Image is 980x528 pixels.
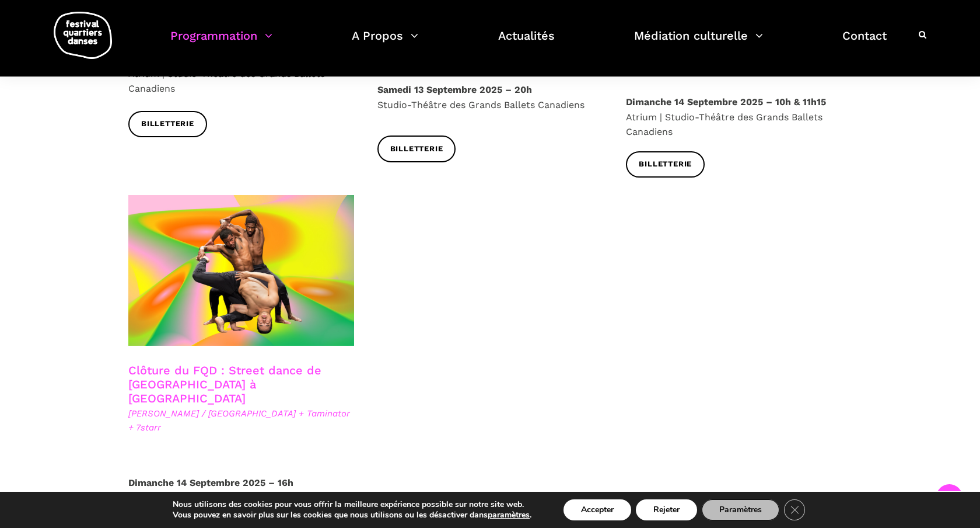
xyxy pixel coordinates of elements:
[352,26,418,60] a: A Propos
[128,477,293,488] strong: Dimanche 14 Septembre 2025 – 16h
[563,499,631,520] button: Accepter
[128,475,354,505] p: Studio-Théâtre des Grands Ballets Canadiens
[54,12,112,59] img: logo-fqd-med
[488,510,530,520] button: paramètres
[377,84,532,95] strong: Samedi 13 Septembre 2025 – 20h
[173,499,531,510] p: Nous utilisons des cookies pour vous offrir la meilleure expérience possible sur notre site web.
[128,407,354,435] span: [PERSON_NAME] / [GEOGRAPHIC_DATA] + Taminator + 7starr
[128,111,207,137] a: Billetterie
[626,95,852,140] p: Atrium | Studio-Théâtre des Grands Ballets Canadiens
[377,82,603,112] p: Studio-Théâtre des Grands Ballets Canadiens
[377,136,456,162] a: Billetterie
[626,151,705,178] a: Billetterie
[173,510,531,520] p: Vous pouvez en savoir plus sur les cookies que nous utilisons ou les désactiver dans .
[141,118,194,130] span: Billetterie
[128,363,321,405] a: Clôture du FQD : Street dance de [GEOGRAPHIC_DATA] à [GEOGRAPHIC_DATA]
[634,26,763,60] a: Médiation culturelle
[842,26,887,60] a: Contact
[636,499,697,520] button: Rejeter
[498,26,555,60] a: Actualités
[170,26,272,60] a: Programmation
[639,158,692,171] span: Billetterie
[784,499,805,520] button: Close GDPR Cookie Banner
[390,143,443,155] span: Billetterie
[626,96,826,107] strong: Dimanche 14 Septembre 2025 – 10h & 11h15
[702,499,779,520] button: Paramètres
